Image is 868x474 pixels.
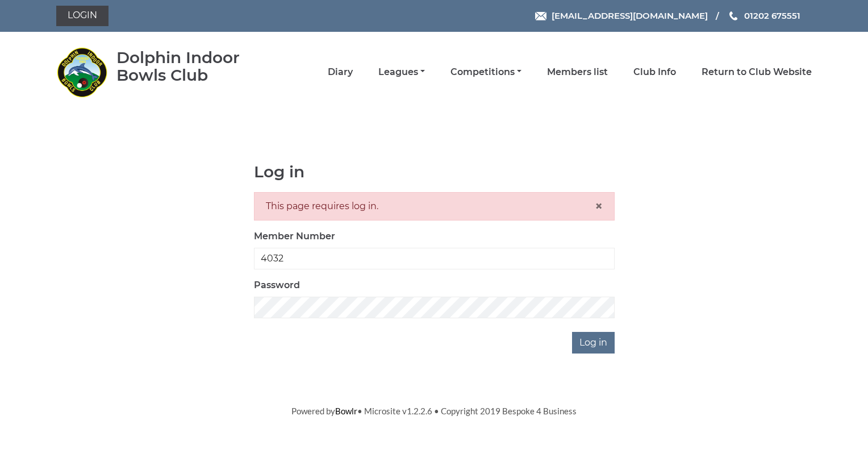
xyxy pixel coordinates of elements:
[729,11,737,20] img: Phone us
[335,406,357,416] a: Bowlr
[547,66,608,78] a: Members list
[378,66,425,78] a: Leagues
[254,230,335,243] label: Member Number
[744,10,800,21] span: 01202 675551
[328,66,353,78] a: Diary
[254,278,300,292] label: Password
[116,49,273,84] div: Dolphin Indoor Bowls Club
[728,9,800,22] a: Phone us 01202 675551
[595,199,603,213] button: Close
[535,9,708,22] a: Email [EMAIL_ADDRESS][DOMAIN_NAME]
[56,47,107,98] img: Dolphin Indoor Bowls Club
[702,66,812,78] a: Return to Club Website
[254,192,615,221] div: This page requires log in.
[450,66,521,78] a: Competitions
[535,12,546,20] img: Email
[595,198,603,214] span: ×
[254,163,615,181] h1: Log in
[572,332,615,354] input: Log in
[633,66,676,78] a: Club Info
[291,406,577,416] span: Powered by • Microsite v1.2.2.6 • Copyright 2019 Bespoke 4 Business
[552,10,708,21] span: [EMAIL_ADDRESS][DOMAIN_NAME]
[56,6,108,26] a: Login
